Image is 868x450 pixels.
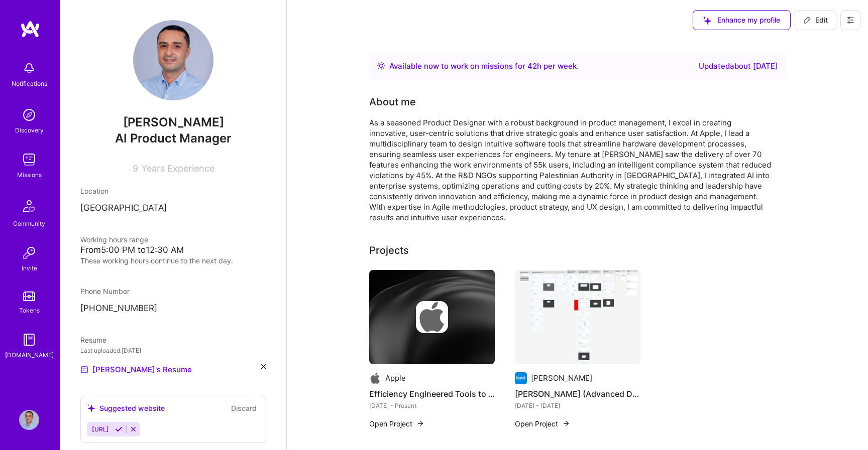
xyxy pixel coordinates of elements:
[19,330,39,350] img: guide book
[416,301,448,333] img: Company logo
[80,235,148,244] span: Working hours range
[562,419,570,427] img: arrow-right
[87,403,165,413] div: Suggested website
[803,15,828,25] span: Edit
[19,58,39,78] img: bell
[115,425,123,433] i: Accept
[80,336,106,344] span: Resume
[703,15,780,25] span: Enhance my profile
[130,425,137,433] i: Reject
[115,131,232,145] span: AI Product Manager
[369,94,416,109] div: About me
[369,270,495,364] img: cover
[527,61,537,71] span: 42
[369,387,495,400] h4: Efficiency Engineered Tools to Build AI
[22,263,37,273] div: Invite
[377,62,385,70] img: Availability
[17,194,41,218] img: Community
[87,404,95,412] i: icon SuggestedTeams
[699,60,778,72] div: Updated about [DATE]
[141,163,214,174] span: Years Experience
[389,60,579,72] div: Available now to work on missions for h per week .
[80,303,266,315] p: [PHONE_NUMBER]
[369,400,495,411] div: [DATE] - Present
[92,425,109,433] span: [URL]
[13,218,45,229] div: Community
[23,291,35,301] img: tokens
[80,202,266,214] p: [GEOGRAPHIC_DATA]
[80,364,192,376] a: [PERSON_NAME]'s Resume
[17,170,42,180] div: Missions
[369,372,381,384] img: Company logo
[80,255,266,266] div: These working hours continue to the next day.
[515,270,640,364] img: ADAM (Advanced Deployment Automated Machine) for Compliance of QSR
[19,105,39,125] img: discovery
[80,287,130,295] span: Phone Number
[515,418,570,429] button: Open Project
[416,419,424,427] img: arrow-right
[19,410,39,430] img: User Avatar
[515,400,640,411] div: [DATE] - [DATE]
[369,243,409,258] div: Projects
[795,10,836,30] button: Edit
[693,10,791,30] button: Enhance my profile
[703,17,711,25] i: icon SuggestedTeams
[17,410,42,430] a: User Avatar
[369,418,424,429] button: Open Project
[80,345,266,356] div: Last uploaded: [DATE]
[228,402,260,414] button: Discard
[5,350,54,360] div: [DOMAIN_NAME]
[515,372,527,384] img: Company logo
[19,305,40,316] div: Tokens
[80,245,266,255] div: From 5:00 PM to 12:30 AM
[133,20,213,100] img: User Avatar
[515,387,640,400] h4: [PERSON_NAME] (Advanced Deployment Automated Machine) for Compliance of QSR
[80,186,266,196] div: Location
[20,20,40,38] img: logo
[12,78,47,89] div: Notifications
[80,366,88,374] img: Resume
[369,117,771,223] div: As a seasoned Product Designer with a robust background in product management, I excel in creatin...
[133,163,138,174] span: 9
[261,364,266,369] i: icon Close
[19,243,39,263] img: Invite
[80,115,266,130] span: [PERSON_NAME]
[19,149,39,170] img: teamwork
[385,373,406,383] div: Apple
[531,373,592,383] div: [PERSON_NAME]
[15,125,44,135] div: Discovery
